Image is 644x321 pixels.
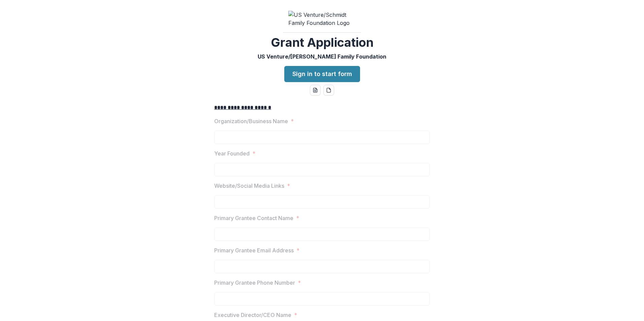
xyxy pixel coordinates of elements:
[310,85,321,96] button: word-download
[214,149,250,157] p: Year Founded
[214,214,293,222] p: Primary Grantee Contact Name
[214,311,291,319] p: Executive Director/CEO Name
[288,11,356,27] img: US Venture/Schmidt Family Foundation Logo
[323,85,334,96] button: pdf-download
[214,117,288,125] p: Organization/Business Name
[284,66,360,82] a: Sign in to start form
[258,52,386,61] p: US Venture/[PERSON_NAME] Family Foundation
[271,35,374,50] h2: Grant Application
[214,279,295,287] p: Primary Grantee Phone Number
[214,246,294,254] p: Primary Grantee Email Address
[214,182,284,190] p: Website/Social Media Links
